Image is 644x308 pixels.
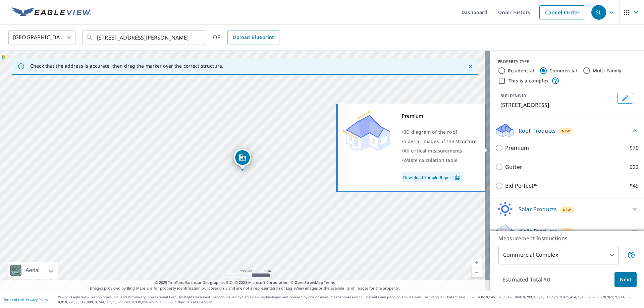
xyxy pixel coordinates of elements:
button: Next [614,272,637,287]
span: New [563,207,571,212]
img: Premium [343,111,390,151]
span: Upload Blueprint [233,33,274,42]
span: 5 aerial images of the structure [404,138,477,144]
a: Download Sample Report [402,172,464,182]
a: Current Level 17, Zoom Out [472,267,482,278]
div: • [402,137,477,146]
p: Bid Perfect™ [505,182,538,190]
div: Walls ProductsNew [495,223,639,239]
div: • [402,156,477,165]
div: SL [591,5,606,20]
img: EV Logo [12,7,91,17]
div: Roof ProductsNew [495,123,639,138]
label: Commercial [549,67,577,74]
div: Aerial [8,262,58,279]
span: 3D diagram of the roof [404,129,457,135]
span: New [563,229,572,234]
div: OR [213,30,279,45]
a: Privacy Policy [26,297,48,302]
p: Gutter [505,163,522,171]
p: © 2025 Eagle View Technologies, Inc. and Pictometry International Corp. All Rights Reserved. Repo... [58,295,641,305]
div: PROPERTY TYPE [498,59,636,65]
div: Dropped pin, building 1, Commercial property, 200 Pond View Dr Meriden, CT 06450 [234,149,251,170]
p: | [3,298,48,302]
input: Search by address or latitude-longitude [97,28,193,47]
a: Upload Blueprint [227,30,279,45]
button: Close [466,62,475,71]
span: Waste calculation table [404,157,458,163]
p: BUILDING ID [500,93,526,99]
label: This is a complex [508,77,549,84]
button: Edit building 1 [617,93,633,104]
p: Roof Products [519,127,556,135]
a: Terms [324,280,335,285]
div: Aerial [23,262,42,279]
span: All critical measurements [404,147,462,154]
span: Each building may require a separate measurement report; if so, your account will be billed per r... [627,251,635,259]
a: Cancel Order [539,5,585,19]
div: • [402,146,477,156]
p: Walls Products [519,227,557,235]
div: Solar ProductsNew [495,201,639,217]
div: Premium [402,111,477,121]
div: Commercial Complex [498,246,619,264]
p: Measurement Instructions [498,234,635,242]
p: [STREET_ADDRESS] [500,101,614,109]
p: Premium [505,144,529,152]
span: Next [620,275,631,284]
p: Solar Products [519,205,557,213]
p: $22 [630,163,639,171]
a: Terms of Use [3,297,24,302]
div: [GEOGRAPHIC_DATA] [8,28,75,47]
a: OpenStreetMap [294,280,323,285]
p: Check that the address is accurate, then drag the marker over the correct structure. [30,63,223,69]
span: © 2025 TomTom, Earthstar Geographics SIO, © 2025 Microsoft Corporation, © [155,280,335,286]
label: Residential [508,67,534,74]
label: Multi-Family [593,67,622,74]
p: $70 [630,144,639,152]
img: Pdf Icon [453,174,462,180]
p: $49 [630,182,639,190]
a: Current Level 17, Zoom In [472,257,482,267]
p: Estimated Total: $0 [497,272,555,287]
span: New [562,128,570,134]
div: • [402,127,477,137]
